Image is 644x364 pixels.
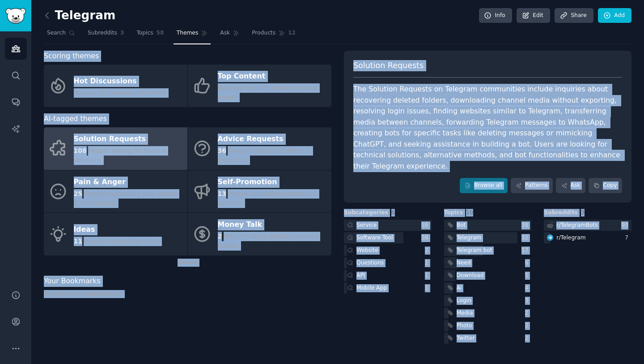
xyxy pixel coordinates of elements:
[353,60,424,71] span: Solution Requests
[252,29,275,37] span: Products
[217,26,242,44] a: Ask
[421,234,432,242] div: 38
[356,247,378,255] div: Website
[425,247,432,255] div: 2
[517,8,550,23] a: Edit
[589,178,622,193] button: Copy
[444,308,532,319] a: Media2
[44,9,115,23] h2: Telegram
[444,282,532,294] a: Ai4
[5,8,26,24] img: GummySearch logo
[555,8,593,23] a: Share
[521,221,532,230] div: 38
[74,89,167,96] span: Popular discussions this week
[356,259,384,267] div: Questions
[188,170,331,213] a: Self-Promotion13People launching products & services
[157,29,164,37] span: 58
[356,234,393,242] div: Software Tool
[344,220,432,231] a: Service56
[353,84,622,172] div: The Solution Requests on Telegram communities include inquiries about recovering deleted folders,...
[218,69,327,84] div: Top Content
[425,259,432,267] div: 1
[218,233,318,249] span: People talking about spending money
[74,190,82,197] span: 25
[177,29,199,37] span: Themes
[625,234,631,242] div: 7
[444,257,532,269] a: Need6
[421,221,432,230] div: 56
[425,284,432,292] div: 1
[444,209,463,217] span: Topics
[218,147,311,164] span: People asking for advice & resources
[218,218,327,232] div: Money Talk
[188,127,331,170] a: Advice Requests36People asking for advice & resources
[457,272,484,280] div: Download
[174,26,211,44] a: Themes
[444,270,532,281] a: Download5
[74,147,166,164] span: People asking for tools & solutions
[356,221,377,230] div: Service
[356,272,365,280] div: API
[457,284,462,292] div: Ai
[344,232,432,243] a: Software Tool38
[44,51,99,62] span: Scoring themes
[511,178,553,193] a: Patterns
[47,29,66,37] span: Search
[525,272,532,280] div: 5
[74,74,167,88] div: Hot Discussions
[581,209,585,216] span: 3
[218,190,318,207] span: People launching products & services
[544,220,631,231] a: r/TelegramBots93
[460,178,508,193] a: Browse all
[218,132,327,147] div: Advice Requests
[74,175,183,189] div: Pain & Anger
[525,309,532,317] div: 2
[457,322,472,330] div: Photo
[444,245,532,256] a: Telegram bot17
[525,334,532,342] div: 2
[288,29,296,37] span: 12
[525,284,532,292] div: 4
[457,234,482,242] div: Telegram
[88,29,117,37] span: Subreddits
[74,222,160,237] div: Ideas
[44,65,187,107] a: Hot DiscussionsPopular discussions this week
[120,29,124,37] span: 3
[444,220,532,231] a: Bot38
[457,221,466,230] div: Bot
[85,26,127,44] a: Subreddits3
[391,209,395,216] span: 6
[544,232,631,243] a: Telegramr/Telegram7
[444,333,532,344] a: Twitter2
[444,295,532,306] a: Login3
[457,259,471,267] div: Need
[218,233,222,240] span: 2
[344,282,432,294] a: Mobile App1
[74,238,82,245] span: 11
[521,234,532,242] div: 32
[556,234,585,242] div: r/ Telegram
[344,270,432,281] a: API1
[218,147,226,154] span: 36
[188,213,331,256] a: Money Talk2People talking about spending money
[44,256,331,270] div: 2 more
[218,84,318,101] span: Best-performing content of past month
[188,65,331,107] a: Top ContentBest-performing content of past month
[544,209,578,217] span: Subreddits
[457,297,471,305] div: Login
[218,190,226,197] span: 13
[521,247,532,255] div: 17
[621,221,631,230] div: 93
[479,8,512,23] a: Info
[344,245,432,256] a: Website2
[74,147,87,154] span: 108
[84,238,160,245] span: People suggesting ideas
[44,113,107,125] span: AI-tagged themes
[249,26,299,44] a: Products12
[44,127,187,170] a: Solution Requests108People asking for tools & solutions
[44,170,187,213] a: Pain & Anger25People expressing pain points & frustrations
[133,26,167,44] a: Topics58
[598,8,631,23] a: Add
[444,232,532,243] a: Telegram32
[556,178,585,193] a: Ask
